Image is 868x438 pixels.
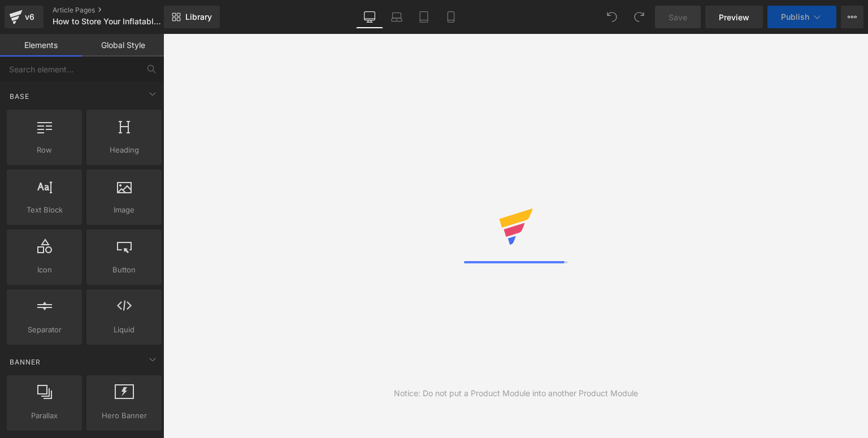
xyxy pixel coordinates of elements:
span: Preview [719,11,749,23]
span: Parallax [10,410,79,422]
button: More [841,6,863,28]
span: How to Store Your Inflatable Paddle Board: A Complete Guide for [DEMOGRAPHIC_DATA] [53,17,161,26]
div: v6 [23,10,37,24]
button: Redo [628,6,650,28]
div: Notice: Do not put a Product Module into another Product Module [394,387,638,400]
a: Desktop [356,6,383,28]
span: Banner [8,357,42,367]
button: Publish [767,6,836,28]
span: Hero Banner [90,410,158,422]
span: Separator [10,324,79,336]
span: Heading [90,144,158,156]
a: Article Pages [53,6,183,15]
span: Base [8,91,31,102]
a: Global Style [82,34,164,57]
span: Text Block [10,204,79,216]
span: Save [669,11,687,23]
span: Row [10,144,79,156]
span: Image [90,204,158,216]
button: Undo [601,6,623,28]
a: Mobile [437,6,465,28]
span: Library [185,12,212,22]
span: Icon [10,264,79,276]
span: Publish [781,12,809,21]
span: Button [90,264,158,276]
a: New Library [164,6,220,28]
a: Tablet [410,6,437,28]
a: v6 [5,6,44,28]
a: Laptop [383,6,410,28]
a: Preview [705,6,763,28]
span: Liquid [90,324,158,336]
